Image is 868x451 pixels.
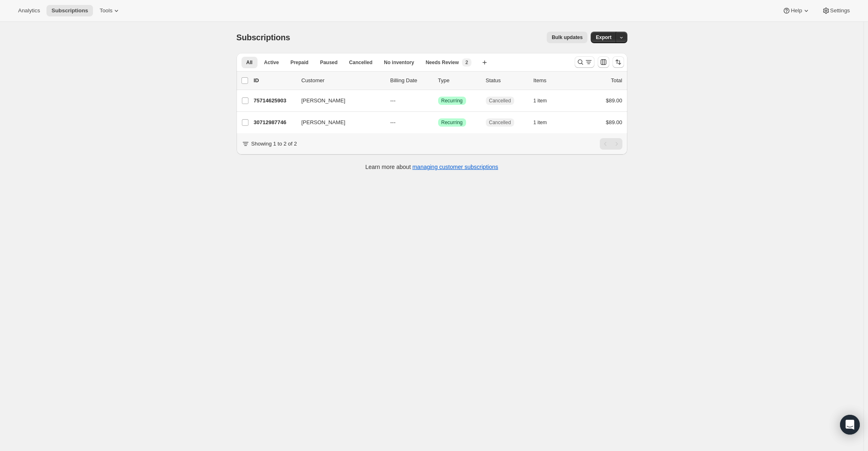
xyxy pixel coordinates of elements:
[777,5,815,16] button: Help
[600,138,622,150] nav: Pagination
[297,94,379,107] button: [PERSON_NAME]
[591,32,616,43] button: Export
[302,76,384,85] p: Customer
[254,95,622,106] div: 75714625903[PERSON_NAME]---SuccessRecurringCancelled1 item$89.00
[575,56,594,68] button: Search and filter results
[254,117,622,128] div: 30712987746[PERSON_NAME]---SuccessRecurringCancelled1 item$89.00
[534,95,556,106] button: 1 item
[390,97,396,104] span: ---
[840,415,860,435] div: Open Intercom Messenger
[791,7,802,14] span: Help
[534,76,575,85] div: Items
[478,57,491,68] button: Create new view
[18,7,40,14] span: Analytics
[100,7,112,14] span: Tools
[534,117,556,128] button: 1 item
[426,59,459,66] span: Needs Review
[46,5,93,16] button: Subscriptions
[596,34,611,41] span: Export
[817,5,855,16] button: Settings
[438,76,479,85] div: Type
[412,164,498,170] a: managing customer subscriptions
[552,34,583,41] span: Bulk updates
[489,97,511,104] span: Cancelled
[606,97,622,104] span: $89.00
[441,119,463,126] span: Recurring
[320,59,338,66] span: Paused
[611,76,622,85] p: Total
[254,76,622,85] div: IDCustomerBilling DateTypeStatusItemsTotal
[254,76,295,85] p: ID
[390,119,396,125] span: ---
[486,76,527,85] p: Status
[251,140,297,148] p: Showing 1 to 2 of 2
[534,97,547,104] span: 1 item
[598,56,609,68] button: Customize table column order and visibility
[606,119,622,125] span: $89.00
[365,163,498,171] p: Learn more about
[95,5,125,16] button: Tools
[830,7,850,14] span: Settings
[489,119,511,126] span: Cancelled
[254,118,295,127] p: 30712987746
[441,97,463,104] span: Recurring
[290,59,309,66] span: Prepaid
[465,59,468,66] span: 2
[349,59,373,66] span: Cancelled
[534,119,547,126] span: 1 item
[547,32,587,43] button: Bulk updates
[384,59,414,66] span: No inventory
[613,56,624,68] button: Sort the results
[302,118,346,127] span: [PERSON_NAME]
[237,33,290,42] span: Subscriptions
[254,97,295,105] p: 75714625903
[264,59,279,66] span: Active
[246,59,253,66] span: All
[297,116,379,129] button: [PERSON_NAME]
[302,97,346,105] span: [PERSON_NAME]
[390,76,432,85] p: Billing Date
[51,7,88,14] span: Subscriptions
[13,5,45,16] button: Analytics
